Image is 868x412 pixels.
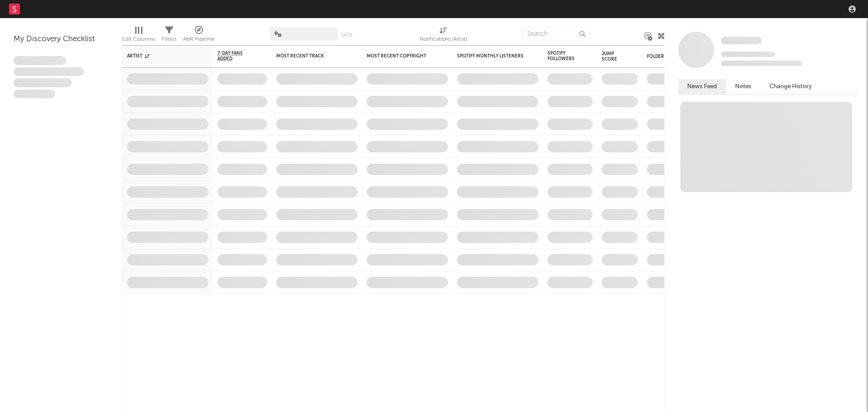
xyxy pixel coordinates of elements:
[420,34,467,45] div: Notifications (Artist)
[647,54,715,59] div: Folders
[721,52,775,57] span: Tracking Since: [DATE]
[14,78,72,87] span: Praesent ac interdum
[162,34,176,45] div: Filters
[162,23,176,49] div: Filters
[522,27,590,41] input: Search...
[721,37,762,44] span: Some Artist
[547,51,579,62] div: Spotify Followers
[341,33,353,38] button: Save
[721,36,762,45] a: Some Artist
[678,79,726,94] button: News Feed
[760,79,821,94] button: Change History
[14,90,55,99] span: Aliquam viverra
[183,34,215,45] div: A&R Pipeline
[721,61,802,66] span: 0 fans last week
[457,53,525,59] div: Spotify Monthly Listeners
[217,51,254,62] span: 7-Day Fans Added
[14,67,84,76] span: Integer aliquet in purus et
[122,34,155,45] div: Edit Columns
[14,56,66,65] span: Lorem ipsum dolor
[183,23,215,49] div: A&R Pipeline
[127,53,195,59] div: Artist
[420,23,467,49] div: Notifications (Artist)
[602,51,624,62] div: Jump Score
[726,79,760,94] button: Notes
[14,34,108,45] div: My Discovery Checklist
[367,53,434,59] div: Most Recent Copyright
[122,23,155,49] div: Edit Columns
[276,53,344,59] div: Most Recent Track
